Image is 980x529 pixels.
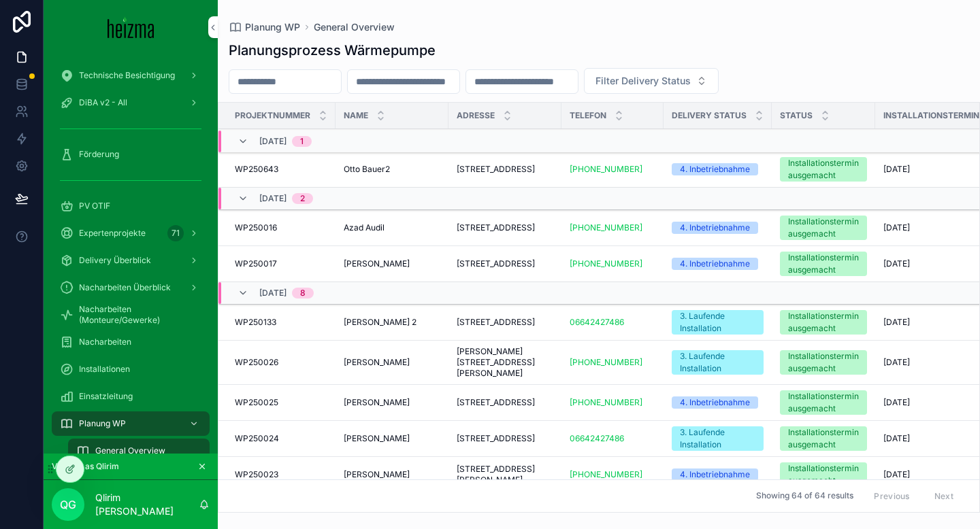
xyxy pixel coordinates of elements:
span: Name [344,110,368,121]
span: Nacharbeiten [79,337,131,347]
div: Installationstermin ausgemacht [788,252,859,276]
a: WP250026 [235,357,327,368]
a: [STREET_ADDRESS] [457,258,553,269]
a: [PERSON_NAME] [344,357,440,368]
span: [DATE] [883,317,910,328]
a: DiBA v2 - All [52,90,210,115]
a: [PHONE_NUMBER] [570,164,655,175]
a: Planung WP [229,20,300,34]
div: Installationstermin ausgemacht [788,216,859,240]
a: [PHONE_NUMBER] [570,357,655,368]
a: [PHONE_NUMBER] [570,222,642,233]
a: 4. Inbetriebnahme [672,258,764,270]
a: Planung WP [52,411,210,436]
span: DiBA v2 - All [79,97,127,108]
button: Select Button [584,68,719,94]
a: [PHONE_NUMBER] [570,357,642,368]
span: Einsatzleitung [79,391,133,402]
a: 4. Inbetriebnahme [672,163,764,175]
a: General Overview [68,439,210,463]
a: 3. Laufende Installation [672,310,764,335]
a: 06642427486 [570,433,624,444]
div: Installationstermin ausgemacht [788,350,859,375]
span: [DATE] [883,357,910,368]
span: Technische Besichtigung [79,70,175,81]
a: Installationstermin ausgemacht [780,426,867,451]
div: 3. Laufende Installation [680,310,755,335]
span: WP250133 [235,317,276,328]
span: WP250025 [235,397,278,408]
a: [STREET_ADDRESS][PERSON_NAME] [457,464,553,485]
a: Delivery Überblick [52,248,210,273]
a: [STREET_ADDRESS] [457,222,553,233]
a: Installationstermin ausgemacht [780,462,867,487]
a: WP250024 [235,433,327,444]
span: Planung WP [79,418,126,429]
div: 4. Inbetriebnahme [680,468,750,481]
a: WP250016 [235,222,327,233]
a: Installationen [52,357,210,381]
span: [PERSON_NAME] [344,433,410,444]
span: [DATE] [883,397,910,408]
div: 3. Laufende Installation [680,350,755,375]
span: Nacharbeiten (Monteure/Gewerke) [79,304,196,326]
a: 06642427486 [570,317,655,328]
div: 3. Laufende Installation [680,426,755,451]
span: Installationen [79,364,130,375]
a: 4. Inbetriebnahme [672,468,764,481]
span: WP250026 [235,357,278,368]
span: WP250643 [235,164,278,175]
span: Filter Delivery Status [595,74,691,88]
a: [PERSON_NAME] [344,433,440,444]
a: WP250643 [235,164,327,175]
a: [PHONE_NUMBER] [570,397,642,408]
span: [STREET_ADDRESS] [457,222,535,233]
a: [PERSON_NAME] [344,469,440,480]
p: Qlirim [PERSON_NAME] [95,491,199,518]
span: [PERSON_NAME] 2 [344,317,416,328]
span: Projektnummer [235,110,310,121]
a: 4. Inbetriebnahme [672,396,764,409]
span: [STREET_ADDRESS] [457,164,535,175]
span: Viewing as Qlirim [52,461,119,472]
a: Otto Bauer2 [344,164,440,175]
a: [STREET_ADDRESS] [457,164,553,175]
span: Status [780,110,813,121]
a: Nacharbeiten (Monteure/Gewerke) [52,303,210,327]
a: [STREET_ADDRESS] [457,433,553,444]
span: General Overview [95,445,165,456]
span: WP250016 [235,222,277,233]
span: [DATE] [883,469,910,480]
a: WP250133 [235,317,327,328]
a: 3. Laufende Installation [672,426,764,451]
span: [PERSON_NAME] [344,397,410,408]
span: [DATE] [259,288,287,298]
span: [PERSON_NAME][STREET_ADDRESS][PERSON_NAME] [457,346,553,379]
a: Installationstermin ausgemacht [780,252,867,276]
div: Installationstermin ausgemacht [788,426,859,451]
a: [STREET_ADDRESS] [457,317,553,328]
div: 4. Inbetriebnahme [680,163,750,175]
span: Planung WP [245,20,300,34]
a: Installationstermin ausgemacht [780,350,867,375]
a: [PHONE_NUMBER] [570,164,642,175]
span: [PERSON_NAME] [344,258,410,269]
div: Installationstermin ausgemacht [788,157,859,182]
span: Showing 64 of 64 results [756,491,853,502]
div: 4. Inbetriebnahme [680,396,750,409]
a: [PERSON_NAME] 2 [344,317,440,328]
span: PV OTIF [79,201,110,211]
span: [DATE] [883,164,910,175]
a: Installationstermin ausgemacht [780,157,867,182]
div: scrollable content [44,54,218,454]
a: Einsatzleitung [52,384,210,409]
span: [DATE] [883,222,910,233]
div: 2 [300,193,305,204]
span: [STREET_ADDRESS] [457,258,535,269]
a: General Overview [314,20,395,34]
span: Installationstermin [883,110,979,121]
span: [STREET_ADDRESS] [457,397,535,408]
span: [STREET_ADDRESS] [457,317,535,328]
a: PV OTIF [52,194,210,218]
div: 8 [300,288,306,298]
